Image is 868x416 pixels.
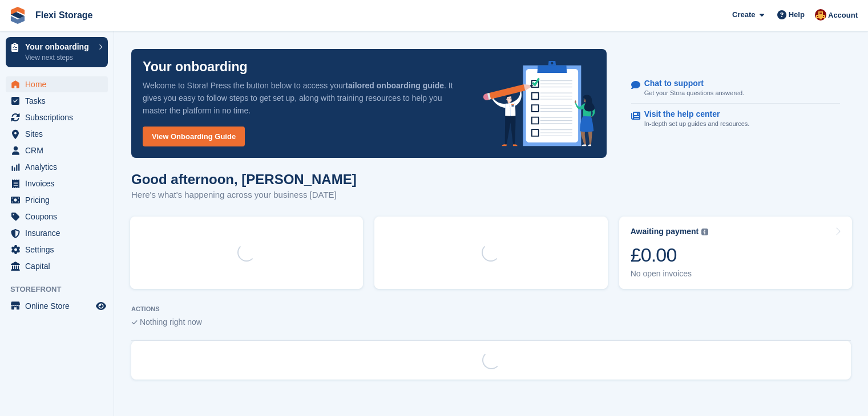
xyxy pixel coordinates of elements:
[31,6,97,25] a: Flexi Storage
[6,298,108,314] a: menu
[631,243,709,267] div: £0.00
[828,10,858,21] span: Account
[6,176,108,191] a: menu
[25,43,93,51] p: Your onboarding
[131,320,138,325] img: blank_slate_check_icon-ba018cac091ee9be17c0a81a6c232d5eb81de652e7a59be601be346b1b6ddf79.svg
[6,258,108,274] a: menu
[25,242,94,258] span: Settings
[131,305,851,313] p: ACTIONS
[25,126,94,142] span: Sites
[483,61,595,146] img: onboarding-info-6c161a55d2c0e0a8cae90662b2fe09162a5109e8cc188191df67fb4f79e88e88.svg
[6,159,108,175] a: menu
[644,88,744,98] p: Get your Stora questions answered.
[644,119,750,129] p: In-depth set up guides and resources.
[6,242,108,258] a: menu
[25,109,94,125] span: Subscriptions
[631,104,840,134] a: Visit the help center In-depth set up guides and resources.
[815,9,826,21] img: Andrew Bett
[94,299,108,313] a: Preview store
[345,81,444,90] strong: tailored onboarding guide
[6,225,108,241] a: menu
[10,284,114,295] span: Storefront
[143,127,245,146] a: View Onboarding Guide
[25,225,94,241] span: Insurance
[143,79,465,117] p: Welcome to Stora! Press the button below to access your . It gives you easy to follow steps to ge...
[25,76,94,92] span: Home
[25,298,94,314] span: Online Store
[6,109,108,125] a: menu
[6,192,108,208] a: menu
[25,258,94,274] span: Capital
[25,142,94,158] span: CRM
[701,229,708,235] img: icon-info-grey-7440780725fd019a000dd9b08b2336e03edf1995a4989e88bcd33f0948082b44.svg
[644,109,741,119] p: Visit the help center
[131,189,357,202] p: Here's what's happening across your business [DATE]
[631,73,840,104] a: Chat to support Get your Stora questions answered.
[6,209,108,225] a: menu
[6,126,108,142] a: menu
[25,176,94,191] span: Invoices
[140,317,202,327] span: Nothing right now
[619,217,852,289] a: Awaiting payment £0.00 No open invoices
[25,192,94,208] span: Pricing
[631,227,699,236] div: Awaiting payment
[9,7,26,24] img: stora-icon-8386f47178a22dfd0bd8f6a31ec36ba5ce8667c1dd55bd0f319d3a0aa187defe.svg
[25,159,94,175] span: Analytics
[644,79,735,88] p: Chat to support
[143,60,248,74] p: Your onboarding
[6,142,108,158] a: menu
[6,93,108,109] a: menu
[6,37,108,67] a: Your onboarding View next steps
[25,52,93,63] p: View next steps
[789,9,805,21] span: Help
[732,9,755,21] span: Create
[131,172,357,187] h1: Good afternoon, [PERSON_NAME]
[6,76,108,92] a: menu
[25,93,94,109] span: Tasks
[631,269,709,279] div: No open invoices
[25,209,94,225] span: Coupons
